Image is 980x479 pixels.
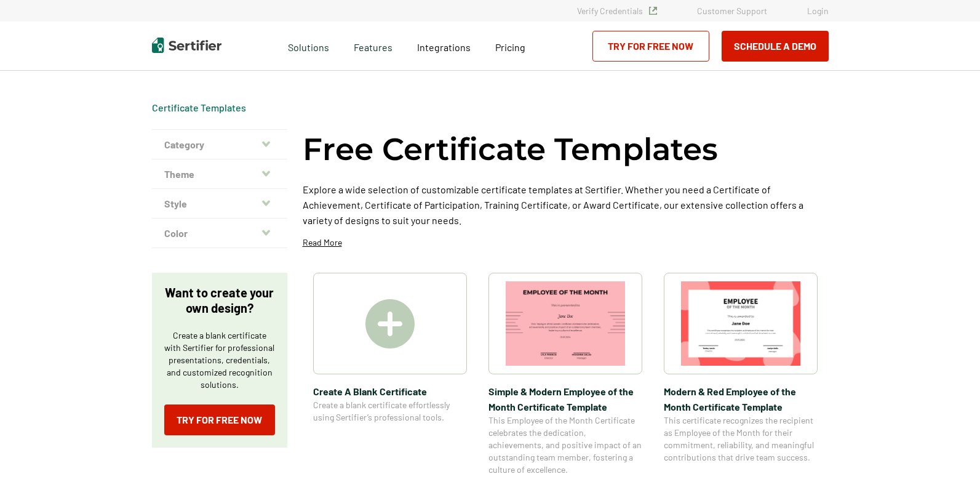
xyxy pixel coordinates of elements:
[807,6,829,16] a: Login
[488,414,642,476] span: This Employee of the Month Certificate celebrates the dedication, achievements, and positive impa...
[152,38,221,53] img: Sertifier | Digital Credentialing Platform
[488,384,642,414] span: Simple & Modern Employee of the Month Certificate Template
[697,6,767,16] a: Customer Support
[152,130,287,159] button: Category
[365,299,415,348] img: Create A Blank Certificate
[152,189,287,219] button: Style
[592,31,709,62] a: Try for Free Now
[495,41,525,53] span: Pricing
[354,38,392,54] span: Features
[649,7,657,15] img: Verified
[417,41,471,53] span: Integrations
[681,281,800,366] img: Modern & Red Employee of the Month Certificate Template
[164,329,275,391] p: Create a blank certificate with Sertifier for professional presentations, credentials, and custom...
[288,38,329,54] span: Solutions
[164,285,275,316] p: Want to create your own design?
[495,38,525,54] a: Pricing
[303,236,342,249] p: Read More
[152,219,287,248] button: Color
[417,38,471,54] a: Integrations
[664,384,818,414] span: Modern & Red Employee of the Month Certificate Template
[313,399,467,424] span: Create a blank certificate effortlessly using Sertifier’s professional tools.
[303,182,829,228] p: Explore a wide selection of customizable certificate templates at Sertifier. Whether you need a C...
[664,273,818,476] a: Modern & Red Employee of the Month Certificate TemplateModern & Red Employee of the Month Certifi...
[313,384,467,399] span: Create A Blank Certificate
[577,6,657,16] a: Verify Credentials
[152,102,246,114] div: Breadcrumb
[506,281,625,366] img: Simple & Modern Employee of the Month Certificate Template
[152,102,246,113] a: Certificate Templates
[303,129,718,169] h1: Free Certificate Templates
[164,405,275,435] a: Try for Free Now
[488,273,642,476] a: Simple & Modern Employee of the Month Certificate TemplateSimple & Modern Employee of the Month C...
[152,159,287,189] button: Theme
[664,414,818,464] span: This certificate recognizes the recipient as Employee of the Month for their commitment, reliabil...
